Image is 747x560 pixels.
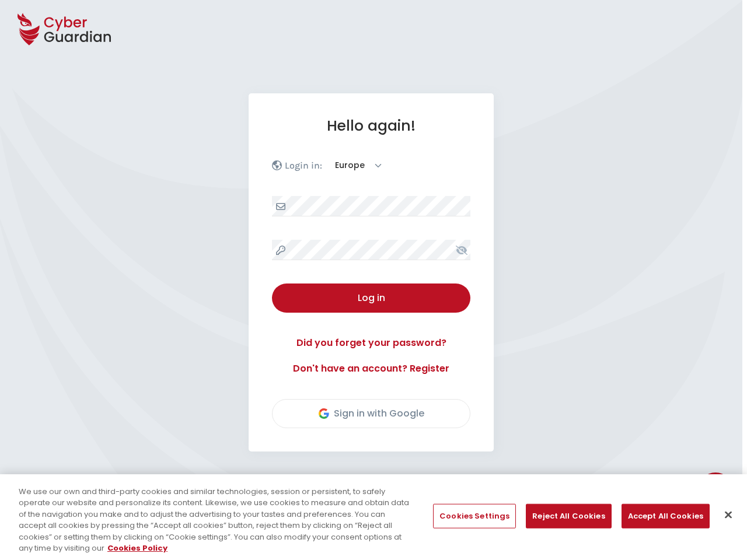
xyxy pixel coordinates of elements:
[433,504,516,528] button: Cookies Settings, Opens the preference center dialog
[622,504,710,528] button: Accept All Cookies
[107,542,167,554] a: More information about your privacy, opens in a new tab
[715,502,741,528] button: Close
[526,504,611,528] button: Reject All Cookies
[19,486,411,554] div: We use our own and third-party cookies and similar technologies, session or persistent, to safely...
